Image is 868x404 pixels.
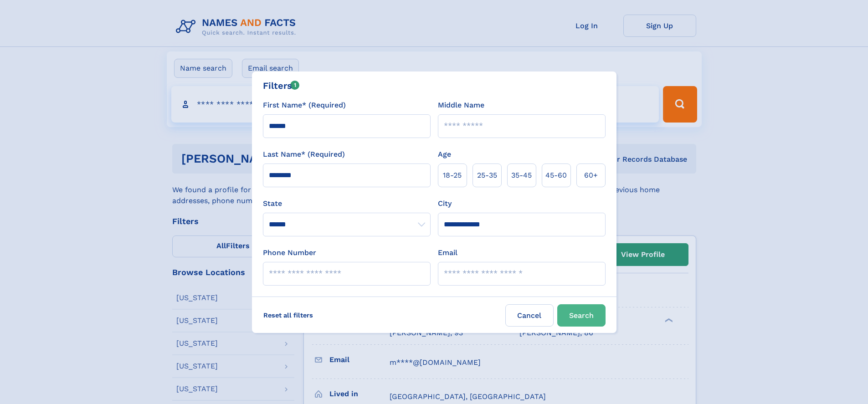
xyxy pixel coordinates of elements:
[443,170,462,181] span: 18‑25
[438,100,484,111] label: Middle Name
[257,304,319,326] label: Reset all filters
[263,79,300,92] div: Filters
[438,247,457,258] label: Email
[438,198,452,209] label: City
[438,149,451,160] label: Age
[557,304,606,327] button: Search
[263,247,316,258] label: Phone Number
[263,149,345,160] label: Last Name* (Required)
[505,304,554,327] label: Cancel
[545,170,567,181] span: 45‑60
[263,198,431,209] label: State
[584,170,598,181] span: 60+
[511,170,532,181] span: 35‑45
[263,100,346,111] label: First Name* (Required)
[477,170,497,181] span: 25‑35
